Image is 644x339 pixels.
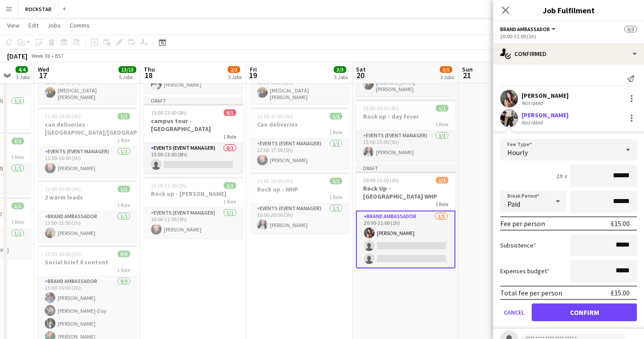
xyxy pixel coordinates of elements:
[11,219,24,225] span: 1 Role
[500,219,545,228] div: Fee per person
[70,21,90,29] span: Comms
[38,180,137,242] app-job-card: 12:00-13:00 (1h)1/12 warm leads1 RoleBrand Ambassador1/112:00-13:00 (1h)[PERSON_NAME]
[250,120,349,128] h3: Can deliveries
[250,203,349,234] app-card-role: Events (Event Manager)1/115:00-20:00 (5h)[PERSON_NAME]
[330,113,342,120] span: 1/1
[435,121,448,128] span: 1 Role
[11,154,24,160] span: 1 Role
[522,111,569,119] div: [PERSON_NAME]
[38,193,137,201] h3: 2 warm leads
[500,33,637,40] div: 20:00-21:00 (1h)
[363,105,399,112] span: 15:00-20:00 (5h)
[500,267,549,275] label: Expenses budget
[4,20,23,31] a: View
[118,186,130,192] span: 1/1
[7,52,28,60] div: [DATE]
[144,97,243,104] div: Draft
[224,109,236,116] span: 0/1
[250,71,349,104] app-card-role: Events (Event Manager)1/108:00-16:00 (8h)[MEDICAL_DATA][PERSON_NAME]
[356,164,455,171] div: Draft
[144,208,243,238] app-card-role: Events (Event Manager)1/116:00-21:00 (5h)[PERSON_NAME]
[117,202,130,208] span: 1 Role
[493,4,644,16] h3: Job Fulfilment
[500,241,536,249] label: Subsistence
[334,66,346,73] span: 3/3
[118,251,130,257] span: 9/9
[119,66,136,73] span: 13/13
[44,20,64,31] a: Jobs
[493,43,644,64] div: Confirmed
[228,74,242,80] div: 3 Jobs
[29,52,51,59] span: Week 38
[38,211,137,242] app-card-role: Brand Ambassador1/112:00-13:00 (1h)[PERSON_NAME]
[45,186,81,192] span: 12:00-13:00 (1h)
[250,185,349,193] h3: Rock up - WHP
[249,70,257,80] span: 19
[38,120,137,136] h3: can deliveries - [GEOGRAPHIC_DATA]/[GEOGRAPHIC_DATA]
[223,198,236,205] span: 1 Role
[117,267,130,273] span: 1 Role
[223,133,236,140] span: 1 Role
[440,74,454,80] div: 3 Jobs
[624,26,637,32] span: 0/3
[500,288,562,297] div: Total fee per person
[118,113,130,120] span: 1/1
[18,0,59,18] button: ROCKSTAR
[47,21,61,29] span: Jobs
[356,211,455,268] app-card-role: Brand Ambassador1/320:00-21:00 (1h)[PERSON_NAME]
[522,100,545,106] div: Not rated
[250,108,349,169] app-job-card: 12:00-17:00 (5h)1/1Can deliveries1 RoleEvents (Event Manager)1/112:00-17:00 (5h)[PERSON_NAME]
[257,178,293,184] span: 15:00-20:00 (5h)
[12,203,24,209] span: 1/1
[436,177,448,183] span: 1/3
[117,137,130,144] span: 1 Role
[55,52,64,59] div: BST
[356,164,455,268] app-job-card: Draft20:00-21:00 (1h)1/3Rock Up - [GEOGRAPHIC_DATA] WHP1 RoleBrand Ambassador1/320:00-21:00 (1h)[...
[250,65,257,73] span: Fri
[330,178,342,184] span: 1/1
[611,219,630,228] div: £15.00
[356,100,455,161] app-job-card: 15:00-20:00 (5h)1/1Rock up - day fever1 RoleEvents (Event Manager)1/115:00-20:00 (5h)[PERSON_NAME]
[250,172,349,234] app-job-card: 15:00-20:00 (5h)1/1Rock up - WHP1 RoleEvents (Event Manager)1/115:00-20:00 (5h)[PERSON_NAME]
[119,74,136,80] div: 5 Jobs
[522,92,569,100] div: [PERSON_NAME]
[556,172,567,180] div: 1h x
[151,182,187,189] span: 16:00-21:00 (5h)
[144,97,243,173] app-job-card: Draft15:00-23:00 (8h)0/1campus tour - [GEOGRAPHIC_DATA]1 RoleEvents (Event Manager)0/115:00-23:00...
[151,109,187,116] span: 15:00-23:00 (8h)
[38,71,137,104] app-card-role: Events (Event Manager)1/108:00-15:00 (7h)[MEDICAL_DATA][PERSON_NAME]
[440,66,452,73] span: 3/5
[507,148,528,157] span: Hourly
[224,182,236,189] span: 1/1
[461,70,473,80] span: 21
[66,20,93,31] a: Comms
[12,138,24,144] span: 1/1
[500,26,557,32] button: Brand Ambassador
[356,184,455,200] h3: Rock Up - [GEOGRAPHIC_DATA] WHP
[144,143,243,173] app-card-role: Events (Event Manager)0/115:00-23:00 (8h)
[144,117,243,133] h3: campus tour - [GEOGRAPHIC_DATA]
[334,74,348,80] div: 3 Jobs
[144,177,243,238] app-job-card: 16:00-21:00 (5h)1/1Rock up - [PERSON_NAME]1 RoleEvents (Event Manager)1/116:00-21:00 (5h)[PERSON_...
[611,288,630,297] div: £15.00
[522,119,545,126] div: Not rated
[36,70,49,80] span: 17
[329,129,342,136] span: 1 Role
[7,21,20,29] span: View
[363,177,399,183] span: 20:00-21:00 (1h)
[16,66,28,73] span: 4/4
[356,112,455,120] h3: Rock up - day fever
[25,20,42,31] a: Edit
[28,21,39,29] span: Edit
[228,66,240,73] span: 2/3
[38,108,137,177] app-job-card: 11:00-16:00 (5h)1/1can deliveries - [GEOGRAPHIC_DATA]/[GEOGRAPHIC_DATA]1 RoleEvents (Event Manage...
[329,194,342,200] span: 1 Role
[38,258,137,266] h3: Social brief 8 content
[436,105,448,112] span: 1/1
[45,113,81,120] span: 11:00-16:00 (5h)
